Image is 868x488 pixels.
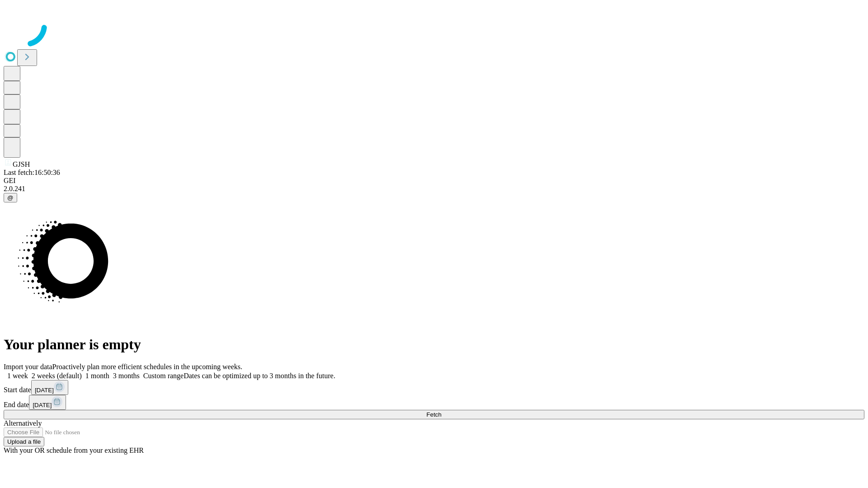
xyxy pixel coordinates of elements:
[4,437,44,446] button: Upload a file
[35,387,54,394] span: [DATE]
[85,372,109,380] span: 1 month
[29,395,66,410] button: [DATE]
[4,446,144,454] span: With your OR schedule from your existing EHR
[4,177,864,185] div: GEI
[184,372,335,380] span: Dates can be optimized up to 3 months in the future.
[13,160,30,168] span: GJSH
[31,380,68,395] button: [DATE]
[426,411,441,418] span: Fetch
[32,372,82,380] span: 2 weeks (default)
[4,363,52,371] span: Import your data
[4,185,864,193] div: 2.0.241
[4,193,17,202] button: @
[4,419,42,427] span: Alternatively
[4,380,864,395] div: Start date
[7,194,14,201] span: @
[33,402,52,408] span: [DATE]
[52,363,242,371] span: Proactively plan more efficient schedules in the upcoming weeks.
[7,372,28,380] span: 1 week
[4,395,864,410] div: End date
[4,336,864,353] h1: Your planner is empty
[113,372,140,380] span: 3 months
[4,410,864,419] button: Fetch
[4,169,60,176] span: Last fetch: 16:50:36
[143,372,184,380] span: Custom range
